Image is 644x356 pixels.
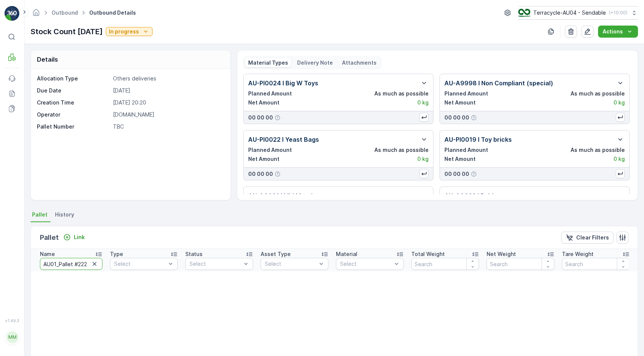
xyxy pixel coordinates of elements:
p: Select [189,260,241,268]
p: As much as possible [374,90,429,97]
p: Planned Amount [248,90,292,97]
p: Net Weight [487,250,516,258]
span: History [55,211,74,218]
p: Pallet Number [37,123,110,130]
div: Help Tooltip Icon [471,171,477,177]
p: Terracycle-AU04 - Sendable [533,9,606,17]
span: v 1.49.3 [5,318,20,323]
button: Clear Filters [561,232,613,244]
input: Search [487,258,554,270]
p: Link [74,233,85,241]
p: Select [265,260,317,268]
img: terracycle_logo.png [518,9,530,17]
div: Help Tooltip Icon [275,171,281,177]
p: Planned Amount [444,90,488,97]
p: Actions [603,28,623,35]
p: AU-A9998 I Non Compliant (special) [444,79,553,88]
p: AU-A0031 I Mbl Metal [248,191,313,200]
p: 00 00 00 [444,170,469,178]
p: Status [185,250,203,258]
p: Stock Count [DATE] [31,26,103,37]
p: Net Amount [444,155,476,163]
p: [DATE] [113,87,223,94]
div: Help Tooltip Icon [275,115,281,121]
p: 0 kg [613,155,625,163]
p: Clear Filters [576,234,609,241]
button: In progress [106,27,153,36]
p: Select [114,260,166,268]
p: AU-PI0022 I Yeast Bags [248,135,319,144]
div: Help Tooltip Icon [471,115,477,121]
p: Name [40,250,55,258]
p: Net Amount [248,155,279,163]
p: Material Types [248,59,288,67]
input: Search [562,258,630,270]
p: As much as possible [571,90,625,97]
p: Net Amount [248,99,279,106]
p: Operator [37,111,110,118]
p: Select [340,260,392,268]
span: Pallet [32,211,47,218]
p: Pallet [40,232,59,243]
a: Outbound [52,9,78,16]
p: Attachments [342,59,377,67]
p: Due Date [37,87,110,94]
p: Tare Weight [562,250,594,258]
p: As much as possible [374,146,429,154]
button: Link [60,233,88,242]
p: Details [37,55,58,64]
p: 00 00 00 [248,170,273,178]
p: As much as possible [571,146,625,154]
p: Delivery Note [297,59,333,67]
p: 00 00 00 [248,114,273,121]
input: Search [40,258,102,270]
button: Actions [598,26,638,38]
p: 0 kg [417,99,429,106]
p: AU-A0033 I Rubber [444,191,502,200]
span: Outbound Details [88,9,137,17]
img: logo [5,6,20,21]
p: Planned Amount [248,146,292,154]
div: MM [6,331,18,343]
a: Homepage [32,11,40,18]
button: MM [5,324,20,350]
p: Total Weight [411,250,445,258]
p: Material [336,250,357,258]
p: Type [110,250,123,258]
p: AU-PI0024 I Big W Toys [248,79,318,88]
p: TBC [113,123,223,130]
p: Allocation Type [37,75,110,82]
p: Planned Amount [444,146,488,154]
p: 0 kg [417,155,429,163]
p: Asset Type [261,250,291,258]
p: Creation Time [37,99,110,106]
p: AU-PI0019 I Toy bricks [444,135,512,144]
p: 00 00 00 [444,114,469,121]
p: Net Amount [444,99,476,106]
p: ( +10:00 ) [609,10,627,16]
p: In progress [109,28,139,35]
p: [DATE] 20:20 [113,99,223,106]
p: [DOMAIN_NAME] [113,111,223,118]
input: Search [411,258,479,270]
button: Terracycle-AU04 - Sendable(+10:00) [518,6,638,20]
p: 0 kg [613,99,625,106]
p: Others deliveries [113,75,223,82]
